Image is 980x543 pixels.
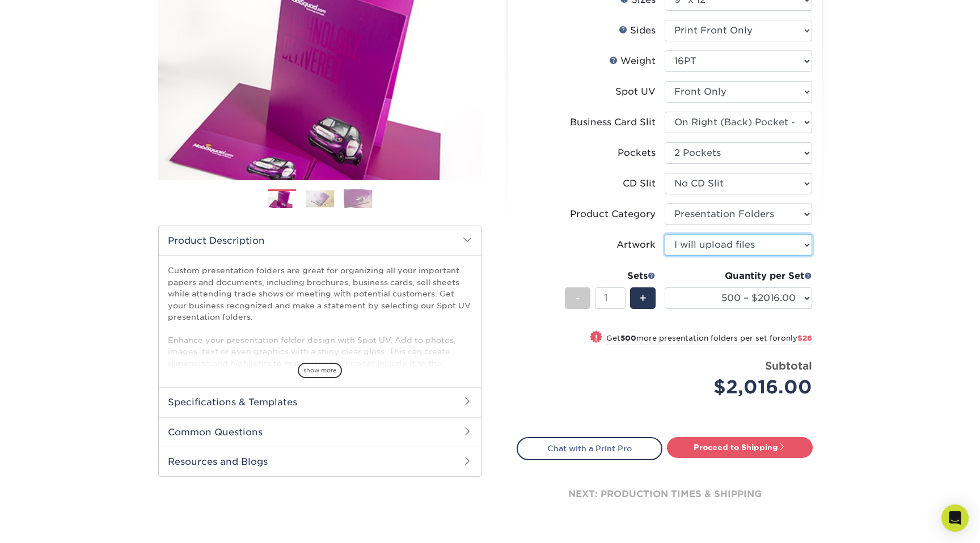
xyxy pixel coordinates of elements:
div: next: production times & shipping [517,460,813,528]
div: Sets [565,269,656,283]
h2: Resources and Blogs [159,447,481,476]
span: + [639,290,647,307]
div: CD Slit [623,177,656,190]
div: Business Card Slit [570,116,656,129]
div: Quantity per Set [665,269,812,283]
div: $2,016.00 [673,374,812,401]
strong: Subtotal [765,359,812,372]
div: Weight [609,54,656,68]
strong: 500 [620,334,636,342]
div: Artwork [616,238,656,252]
div: Pockets [618,146,656,160]
div: Spot UV [615,85,656,99]
div: Sides [619,24,656,37]
img: Presentation Folders 03 [344,189,372,209]
p: Custom presentation folders are great for organizing all your important papers and documents, inc... [168,265,472,438]
img: Presentation Folders 02 [306,190,334,207]
h2: Product Description [159,226,481,255]
h2: Common Questions [159,417,481,447]
div: Open Intercom Messenger [941,504,969,532]
small: Get more presentation folders per set for [606,334,812,345]
span: only [781,334,812,342]
span: - [575,290,580,307]
span: show more [298,363,342,378]
div: Product Category [570,207,656,221]
span: ! [595,332,598,343]
a: Chat with a Print Pro [517,437,662,460]
a: Proceed to Shipping [667,437,813,457]
img: Presentation Folders 01 [268,190,296,210]
span: $26 [797,334,812,342]
h2: Specifications & Templates [159,387,481,417]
